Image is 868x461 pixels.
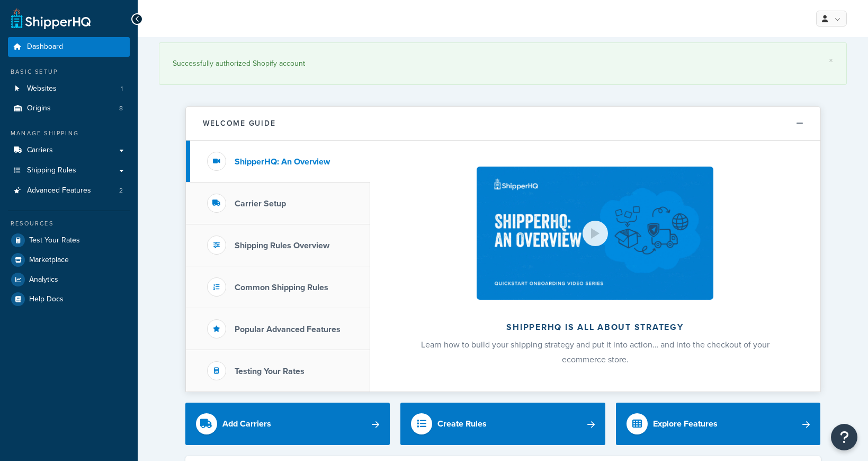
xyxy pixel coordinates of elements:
span: Marketplace [29,256,69,265]
a: Carriers [8,141,130,160]
a: Add Carriers [185,403,390,445]
a: Test Your Rates [8,231,130,250]
span: 8 [119,104,123,113]
h3: Testing Your Rates [235,367,305,376]
button: Open Resource Center [831,424,857,450]
span: 1 [121,84,123,93]
img: ShipperHQ is all about strategy [477,167,713,300]
div: Successfully authorized Shopify account [173,56,833,71]
li: Origins [8,99,130,118]
li: Websites [8,79,130,99]
a: Analytics [8,270,130,289]
h3: Common Shipping Rules [235,283,328,292]
h3: Shipping Rules Overview [235,241,329,250]
h2: ShipperHQ is all about strategy [398,323,792,332]
span: Help Docs [29,295,64,304]
span: Advanced Features [27,186,91,195]
div: Add Carriers [222,416,271,431]
div: Basic Setup [8,67,130,76]
a: Shipping Rules [8,161,130,180]
li: Advanced Features [8,181,130,201]
span: Analytics [29,275,58,284]
div: Manage Shipping [8,129,130,138]
a: Help Docs [8,290,130,309]
div: Explore Features [653,416,718,431]
a: Advanced Features2 [8,181,130,201]
h3: Carrier Setup [235,199,286,208]
span: Websites [27,84,57,93]
span: Test Your Rates [29,236,80,245]
span: Learn how to build your shipping strategy and put it into action… and into the checkout of your e... [421,338,769,366]
span: Shipping Rules [27,166,76,175]
span: 2 [119,186,123,195]
a: Websites1 [8,79,130,99]
a: Marketplace [8,250,130,269]
span: Carriers [27,146,53,155]
h2: Welcome Guide [203,119,276,127]
a: Origins8 [8,99,130,118]
a: Create Rules [400,403,605,445]
div: Create Rules [437,416,487,431]
h3: ShipperHQ: An Overview [235,157,330,167]
h3: Popular Advanced Features [235,325,341,334]
div: Resources [8,219,130,228]
span: Dashboard [27,42,63,51]
a: Explore Features [616,403,821,445]
button: Welcome Guide [186,107,820,141]
a: Dashboard [8,37,130,57]
span: Origins [27,104,51,113]
a: × [829,56,833,65]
